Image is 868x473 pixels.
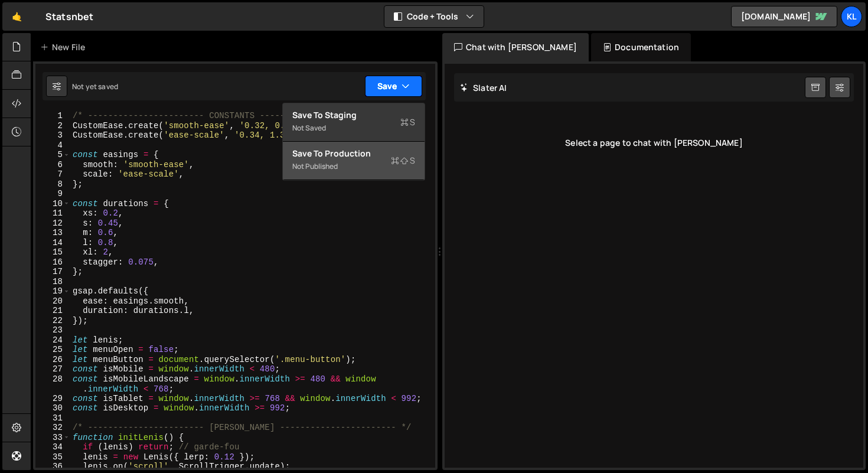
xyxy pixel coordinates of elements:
div: 31 [35,413,70,423]
div: 34 [35,442,70,452]
div: 27 [35,364,70,374]
div: 7 [35,169,70,180]
div: 30 [35,403,70,413]
div: 12 [35,218,70,229]
div: 2 [35,121,70,131]
div: 11 [35,208,70,218]
div: Save to Staging [292,109,415,121]
div: 1 [35,111,70,121]
div: 6 [35,160,70,170]
div: 13 [35,228,70,238]
div: 19 [35,286,70,296]
a: 🤙 [2,2,31,31]
div: 26 [35,355,70,365]
div: Not yet saved [72,81,118,92]
div: 32 [35,423,70,433]
div: Chat with [PERSON_NAME] [442,33,589,61]
div: 21 [35,306,70,316]
div: 17 [35,267,70,277]
div: 14 [35,238,70,248]
div: 15 [35,247,70,257]
div: 35 [35,452,70,462]
div: Statsnbet [45,9,93,24]
div: 23 [35,325,70,335]
button: Save to StagingS Not saved [283,103,425,142]
div: New File [40,41,90,53]
div: 20 [35,296,70,306]
div: 33 [35,433,70,443]
div: 9 [35,189,70,199]
div: 36 [35,462,70,472]
div: 29 [35,394,70,404]
div: 8 [35,180,70,190]
div: 28 [35,374,70,394]
a: [DOMAIN_NAME] [731,6,837,27]
div: 4 [35,141,70,151]
h2: Slater AI [460,82,507,93]
div: 24 [35,335,70,345]
div: 10 [35,199,70,209]
div: 22 [35,316,70,326]
div: Not saved [292,121,415,135]
button: Code + Tools [384,6,484,27]
div: 3 [35,131,70,141]
div: 16 [35,257,70,268]
a: Kl [841,6,862,27]
div: Select a page to chat with [PERSON_NAME] [454,119,854,167]
span: S [400,116,415,128]
div: Documentation [591,33,691,61]
div: 5 [35,150,70,160]
div: 25 [35,345,70,355]
span: S [391,155,415,167]
div: Not published [292,159,415,174]
div: 18 [35,277,70,287]
button: Save [365,76,422,97]
button: Save to ProductionS Not published [283,142,425,180]
div: Save to Production [292,148,415,159]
